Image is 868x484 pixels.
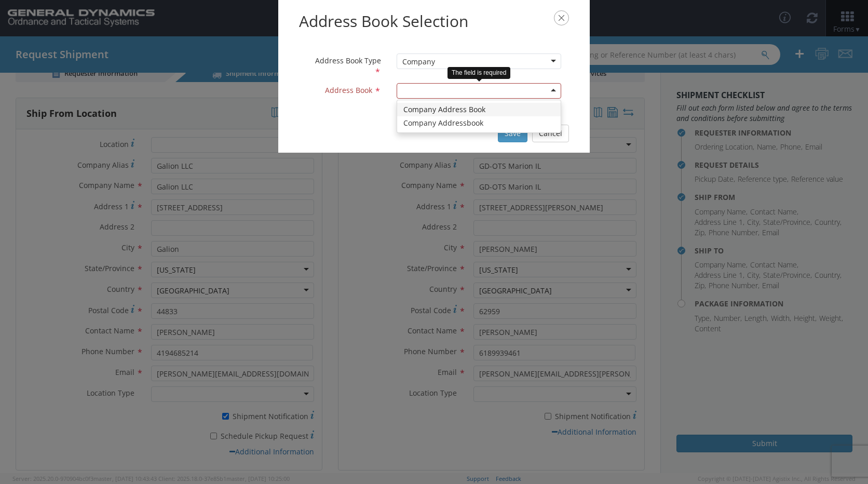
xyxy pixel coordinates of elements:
[447,67,510,79] div: The field is required
[299,10,569,33] h2: Address Book Selection
[402,57,435,67] div: Company
[325,85,372,95] span: Address Book
[498,125,527,142] button: Save
[397,103,561,116] div: Company Address Book
[315,56,381,65] span: Address Book Type
[532,125,569,142] button: Cancel
[397,116,561,130] div: Company Addressbook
